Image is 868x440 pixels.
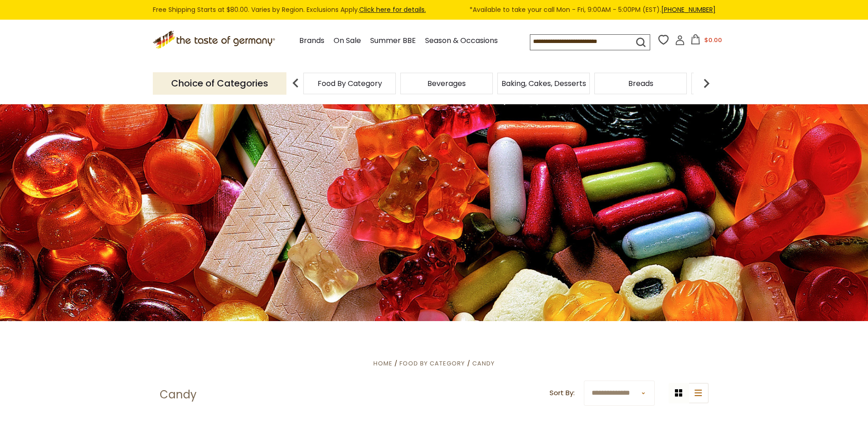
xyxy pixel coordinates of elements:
[153,5,716,15] div: Free Shipping Starts at $80.00. Varies by Region. Exclusions Apply.
[286,74,305,92] img: previous arrow
[373,359,393,368] a: Home
[318,80,382,87] a: Food By Category
[687,34,726,48] button: $0.00
[427,80,466,87] a: Beverages
[334,35,361,47] a: On Sale
[299,35,324,47] a: Brands
[628,80,653,87] a: Breads
[160,388,197,402] h1: Candy
[550,387,575,399] label: Sort By:
[469,5,716,15] span: *Available to take your call Mon - Fri, 9:00AM - 5:00PM (EST).
[697,74,716,92] img: next arrow
[501,80,586,87] a: Baking, Cakes, Desserts
[370,35,416,47] a: Summer BBE
[425,35,498,47] a: Season & Occasions
[359,5,426,14] a: Click here for details.
[704,36,722,44] span: $0.00
[661,5,716,14] a: [PHONE_NUMBER]
[399,359,465,368] a: Food By Category
[472,359,495,368] a: Candy
[153,72,286,95] p: Choice of Categories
